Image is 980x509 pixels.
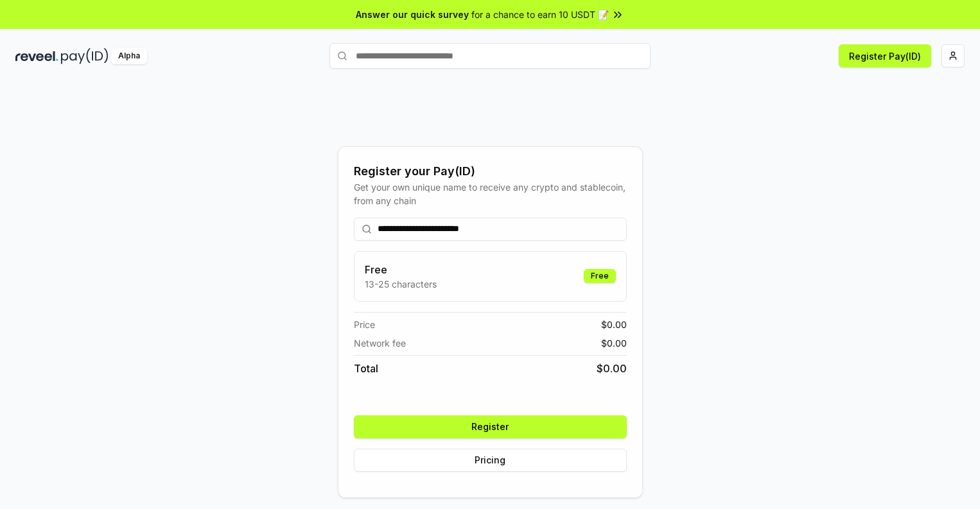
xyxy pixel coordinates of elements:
[354,162,627,180] div: Register your Pay(ID)
[354,361,378,376] span: Total
[601,318,627,331] span: $ 0.00
[15,48,58,64] img: reveel_dark
[354,318,375,331] span: Price
[365,262,437,277] h3: Free
[111,48,147,64] div: Alpha
[471,8,609,21] span: for a chance to earn 10 USDT 📝
[354,336,406,350] span: Network fee
[354,449,627,472] button: Pricing
[839,44,931,67] button: Register Pay(ID)
[354,415,627,438] button: Register
[61,48,109,64] img: pay_id
[354,180,627,207] div: Get your own unique name to receive any crypto and stablecoin, from any chain
[597,361,627,376] span: $ 0.00
[356,8,469,21] span: Answer our quick survey
[584,269,616,283] div: Free
[601,336,627,350] span: $ 0.00
[365,277,437,291] p: 13-25 characters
